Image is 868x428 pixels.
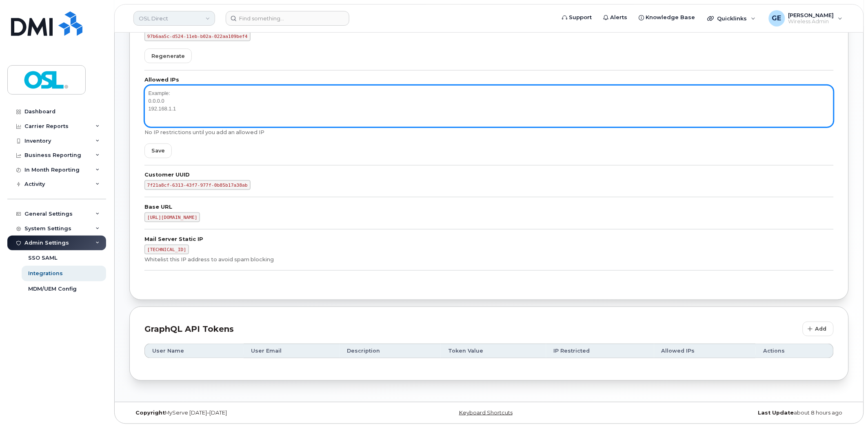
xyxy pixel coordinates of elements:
[340,344,441,358] th: Description
[144,49,192,63] button: Regenerate
[129,410,369,416] div: MyServe [DATE]–[DATE]
[441,344,546,358] th: Token Value
[144,31,251,41] code: 97b6aa5c-d524-11eb-b02a-022aa109bef4
[557,9,598,26] a: Support
[144,172,834,178] label: Customer UUID
[144,77,834,83] label: Allowed IPs
[144,344,244,358] th: User Name
[144,245,189,254] code: [TECHNICAL_ID]
[772,13,781,23] span: GE
[654,344,756,358] th: Allowed IPs
[803,322,834,336] button: Add
[609,410,849,416] div: about 8 hours ago
[633,9,701,26] a: Knowledge Base
[763,10,848,26] div: Gregory Easton
[758,410,794,416] strong: Last Update
[788,12,834,18] span: [PERSON_NAME]
[610,13,628,22] span: Alerts
[702,10,761,26] div: Quicklinks
[144,129,834,136] div: No IP restrictions until you add an allowed IP
[546,344,654,358] th: IP Restricted
[756,344,834,358] th: Actions
[144,256,834,263] div: Whitelist this IP address to avoid spam blocking
[646,13,695,22] span: Knowledge Base
[133,11,215,26] a: OSL Direct
[459,410,513,416] a: Keyboard Shortcuts
[717,15,747,22] span: Quicklinks
[244,344,340,358] th: User Email
[788,18,834,25] span: Wireless Admin
[815,325,827,333] span: Add
[144,212,200,222] code: [URL][DOMAIN_NAME]
[144,237,834,242] label: Mail Server Static IP
[144,205,834,210] label: Base URL
[144,323,234,335] div: GraphQL API Tokens
[144,143,172,158] button: Save
[135,410,165,416] strong: Copyright
[151,147,165,154] span: Save
[144,180,251,190] code: 7f21a8cf-6313-43f7-977f-0b85b17a38ab
[569,13,592,22] span: Support
[598,9,633,26] a: Alerts
[151,52,185,60] span: Regenerate
[226,11,349,26] input: Find something...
